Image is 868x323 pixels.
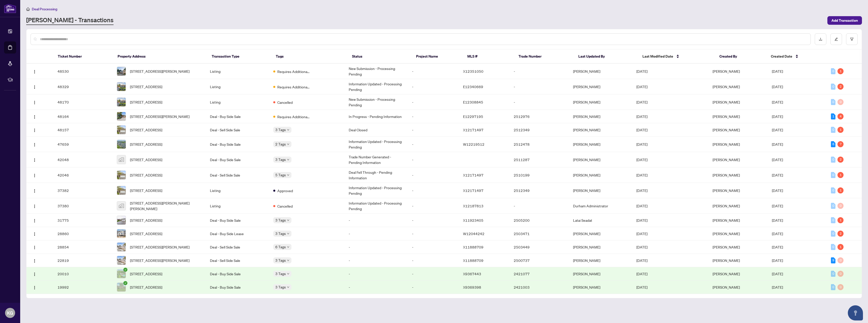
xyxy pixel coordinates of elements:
span: down [287,143,289,145]
td: 2503471 [510,227,569,240]
button: Logo [31,67,39,75]
button: filter [846,33,858,45]
td: Listing [206,198,269,214]
img: thumbnail-img [117,67,126,76]
span: [PERSON_NAME] [713,142,740,146]
td: 2421077 [510,267,569,281]
div: 2 [837,231,844,237]
span: Add Transaction [831,16,858,24]
span: [DATE] [636,114,647,119]
div: 1 [831,113,835,119]
span: [DATE] [636,231,647,236]
td: - [408,94,459,110]
span: X12351050 [463,69,483,73]
th: Property Address [114,49,208,64]
img: Logo [33,245,37,250]
span: E12308845 [463,100,483,104]
td: 2512976 [510,110,569,123]
span: [DATE] [772,258,783,263]
span: X11888709 [463,245,483,249]
span: [PERSON_NAME] [713,114,740,119]
div: 0 [831,217,835,223]
td: - [408,167,459,183]
div: 4 [837,113,844,119]
td: - [408,79,459,94]
td: Deal - Sell Side Sale [206,240,269,254]
img: thumbnail-img [117,186,126,195]
td: 48329 [53,79,113,94]
img: thumbnail-img [117,243,126,251]
td: - [345,267,408,281]
td: Latai Seadat [569,214,633,227]
button: download [815,33,826,45]
td: - [408,254,459,267]
span: X9367443 [463,271,481,276]
button: Logo [31,256,39,264]
div: 0 [831,172,835,178]
td: Deal - Buy Side Lease [206,227,269,240]
span: filter [850,37,854,41]
td: 42046 [53,167,113,183]
span: W12044242 [463,231,484,236]
img: Logo [33,173,37,178]
span: [STREET_ADDRESS] [130,141,162,147]
td: Deal - Sell Side Sale [206,123,269,137]
td: 2510199 [510,167,569,183]
th: Project Name [412,49,463,64]
span: Deal Processing [32,7,57,11]
button: Logo [31,156,39,164]
img: Logo [33,70,37,74]
td: - [408,123,459,137]
span: [DATE] [772,204,783,208]
div: 0 [831,157,835,163]
img: thumbnail-img [117,202,126,210]
td: 2503449 [510,240,569,254]
div: 7 [837,141,844,147]
span: [STREET_ADDRESS] [130,172,162,178]
span: [STREET_ADDRESS] [130,84,162,89]
img: Logo [33,143,37,147]
img: thumbnail-img [117,112,126,121]
div: 9 [831,257,835,263]
div: 0 [837,99,844,105]
span: [DATE] [772,245,783,249]
span: Requires Additional Docs [277,84,310,90]
span: [STREET_ADDRESS] [130,217,162,223]
td: 2512349 [510,183,569,198]
span: X12171497 [463,128,483,132]
div: 0 [837,271,844,277]
span: [DATE] [772,69,783,73]
td: - [408,152,459,167]
div: 0 [831,99,835,105]
td: Deal - Buy Side Sale [206,137,269,152]
span: [DATE] [636,69,647,73]
button: Logo [31,126,39,134]
span: E12340669 [463,84,483,89]
div: 0 [837,257,844,263]
td: Listing [206,183,269,198]
td: [PERSON_NAME] [569,167,633,183]
span: [DATE] [636,218,647,222]
img: Logo [33,286,37,290]
td: 37382 [53,183,113,198]
td: 31775 [53,214,113,227]
img: thumbnail-img [117,82,126,91]
span: [STREET_ADDRESS][PERSON_NAME] [130,258,189,263]
img: thumbnail-img [117,256,126,265]
td: Deal - Buy Side Sale [206,267,269,281]
div: 0 [831,203,835,209]
span: W12219512 [463,142,484,146]
span: down [287,246,289,248]
span: X11923405 [463,218,483,222]
span: [DATE] [772,84,783,89]
td: Deal - Buy Side Sale [206,110,269,123]
span: [DATE] [636,245,647,249]
span: Created Date [771,54,792,59]
span: [STREET_ADDRESS] [130,188,162,193]
td: [PERSON_NAME] [569,110,633,123]
span: down [287,174,289,176]
th: MLS # [463,49,514,64]
div: 1 [837,217,844,223]
span: [PERSON_NAME] [713,271,740,276]
button: Logo [31,83,39,91]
